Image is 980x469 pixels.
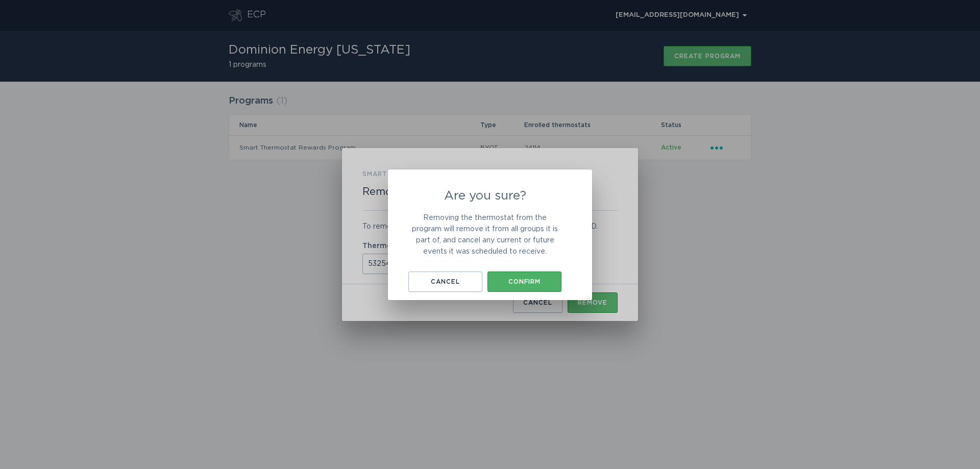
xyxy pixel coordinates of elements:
h2: Are you sure? [408,190,561,202]
button: Cancel [408,271,482,292]
p: Removing the thermostat from the program will remove it from all groups it is part of, and cancel... [408,212,561,257]
div: Confirm [493,279,556,285]
button: Confirm [487,271,561,292]
div: Are you sure? [388,169,592,300]
div: Cancel [413,279,477,285]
